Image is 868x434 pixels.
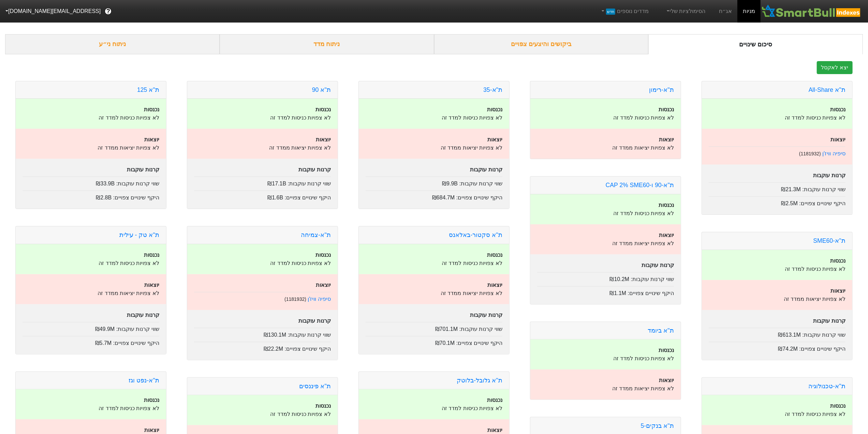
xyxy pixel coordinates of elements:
[194,328,331,339] div: שווי קרנות עוקבות :
[487,107,502,112] strong: נכנסות
[537,114,674,122] p: לא צפויות כניסות למדד זה
[194,191,331,202] div: היקף שינויים צפויים :
[778,332,801,338] span: ₪613.1M
[709,182,845,194] div: שווי קרנות עוקבות :
[127,167,159,172] strong: קרנות עוקבות
[781,186,801,192] span: ₪21.3M
[808,383,845,390] a: ת''א-טכנולוגיה
[366,289,502,297] p: לא צפויות יציאות ממדד זה
[537,209,674,218] p: לא צפויות כניסות למדד זה
[648,34,863,54] div: סיכום שינויים
[23,191,159,202] div: היקף שינויים צפויים :
[537,239,674,248] p: לא צפויות יציאות ממדד זה
[606,182,674,188] a: ת"א-90 ו-CAP 2% SME60
[709,196,845,208] div: היקף שינויים צפויים :
[267,181,286,186] span: ₪17.1B
[144,137,159,142] strong: יוצאות
[366,114,502,122] p: לא צפויות כניסות למדד זה
[23,177,159,188] div: שווי קרנות עוקבות :
[470,312,502,318] strong: קרנות עוקבות
[709,295,845,303] p: לא צפויות יציאות ממדד זה
[487,397,502,403] strong: נכנסות
[308,296,331,302] a: סיפיה וויז'ן
[598,4,652,18] a: מדדים נוספיםחדש
[366,336,502,347] div: היקף שינויים צפויים :
[813,318,845,324] strong: קרנות עוקבות
[659,377,674,383] strong: יוצאות
[267,195,283,200] span: ₪1.6B
[606,9,615,15] span: חדש
[366,404,502,412] p: לא צפויות כניסות למדד זה
[299,383,331,390] a: ת''א פיננסים
[299,167,331,172] strong: קרנות עוקבות
[709,265,845,273] p: לא צפויות כניסות למדד זה
[457,377,502,384] a: ת''א גלובל-בלוטק
[194,114,331,122] p: לא צפויות כניסות למדד זה
[659,232,674,238] strong: יוצאות
[5,34,220,54] div: ניתוח ני״ע
[144,252,159,258] strong: נכנסות
[144,427,159,433] strong: יוצאות
[813,237,845,244] a: ת''א-SME60
[96,195,112,200] span: ₪2.8B
[449,232,502,238] a: ת''א סקטור-באלאנס
[435,326,458,332] span: ₪701.1M
[659,347,674,353] strong: נכנסות
[778,346,798,352] span: ₪74.2M
[659,137,674,142] strong: יוצאות
[659,107,674,112] strong: נכנסות
[127,312,159,318] strong: קרנות עוקבות
[106,7,110,16] span: ?
[487,427,502,433] strong: יוצאות
[442,181,458,186] span: ₪9.9B
[264,332,286,338] span: ₪130.1M
[830,258,845,264] strong: נכנסות
[129,377,159,384] a: ת''א-נפט וגז
[301,232,331,238] a: ת''א-צמיחה
[316,282,331,288] strong: יוצאות
[194,177,331,188] div: שווי קרנות עוקבות :
[23,322,159,333] div: שווי קרנות עוקבות :
[23,404,159,412] p: לא צפויות כניסות למדד זה
[144,107,159,112] strong: נכנסות
[537,144,674,152] p: לא צפויות יציאות ממדד זה
[144,397,159,403] strong: נכנסות
[830,288,845,294] strong: יוצאות
[194,259,331,267] p: לא צפויות כניסות למדד זה
[641,422,674,429] a: ת''א בנקים-5
[119,232,159,238] a: ת''א טק - עילית
[23,259,159,267] p: לא צפויות כניסות למדד זה
[23,144,159,152] p: לא צפויות יציאות ממדד זה
[487,137,502,142] strong: יוצאות
[144,282,159,288] strong: יוצאות
[220,34,434,54] div: ניתוח מדד
[264,346,283,352] span: ₪22.2M
[23,336,159,347] div: היקף שינויים צפויים :
[537,384,674,393] p: לא צפויות יציאות ממדד זה
[830,137,845,142] strong: יוצאות
[315,107,331,112] strong: נכנסות
[487,252,502,258] strong: נכנסות
[194,144,331,152] p: לא צפויות יציאות ממדד זה
[315,403,331,409] strong: נכנסות
[434,34,649,54] div: ביקושים והיצעים צפויים
[194,342,331,353] div: היקף שינויים צפויים :
[537,286,674,297] div: היקף שינויים צפויים :
[642,262,674,268] strong: קרנות עוקבות
[709,342,845,353] div: היקף שינויים צפויים :
[830,107,845,112] strong: נכנסות
[299,318,331,324] strong: קרנות עוקבות
[366,322,502,333] div: שווי קרנות עוקבות :
[316,137,331,142] strong: יוצאות
[194,410,331,418] p: לא צפויות כניסות למדד זה
[813,172,845,178] strong: קרנות עוקבות
[312,86,331,93] a: ת''א 90
[781,200,798,206] span: ₪2.5M
[709,114,845,122] p: לא צפויות כניסות למדד זה
[137,86,159,93] a: ת''א 125
[649,86,674,93] a: ת''א-רימון
[96,181,115,186] span: ₪33.9B
[366,259,502,267] p: לא צפויות כניסות למדד זה
[23,289,159,297] p: לא צפויות יציאות ממדד זה
[663,4,708,18] a: הסימולציות שלי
